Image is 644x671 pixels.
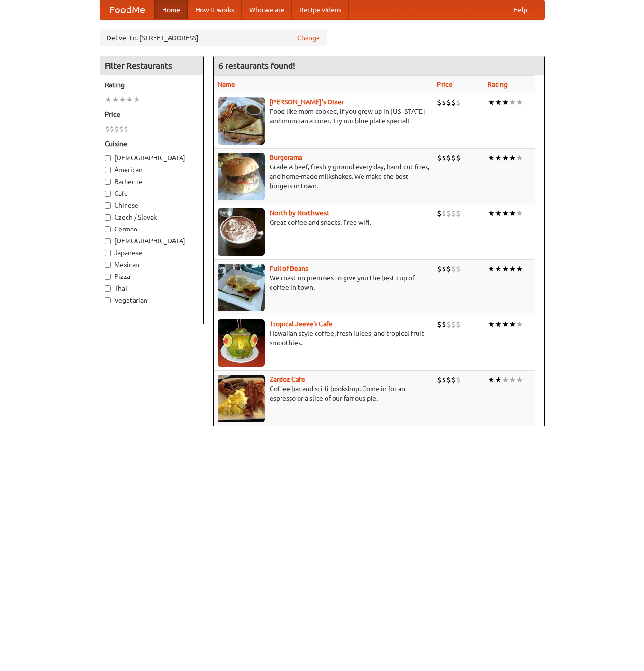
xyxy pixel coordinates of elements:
[105,179,111,185] input: Barbecue
[218,97,265,145] img: sallys.jpg
[516,264,523,274] li: ★
[105,236,199,246] label: [DEMOGRAPHIC_DATA]
[270,154,302,161] a: Burgerama
[218,107,429,126] p: Food like mom cooked, if you grew up in [US_STATE] and mom ran a diner. Try our blue plate special!
[100,56,203,75] h4: Filter Restaurants
[488,81,508,88] a: Rating
[495,208,502,219] li: ★
[516,208,523,219] li: ★
[105,250,111,256] input: Japanese
[105,260,199,269] label: Mexican
[488,264,495,274] li: ★
[456,153,461,163] li: $
[437,208,442,219] li: $
[218,329,429,348] p: Hawaiian style coffee, fresh juices, and tropical fruit smoothies.
[270,376,305,383] a: Zardoz Cafe
[105,285,111,292] input: Thai
[119,94,126,105] li: ★
[446,375,451,385] li: $
[100,0,154,19] a: FoodMe
[451,375,456,385] li: $
[446,97,451,108] li: $
[105,189,199,198] label: Cafe
[451,97,456,108] li: $
[509,319,516,330] li: ★
[100,29,327,46] div: Deliver to: [STREET_ADDRESS]
[297,33,320,43] a: Change
[502,264,509,274] li: ★
[105,139,199,148] h5: Cuisine
[109,124,114,134] li: $
[105,226,111,232] input: German
[495,264,502,274] li: ★
[495,319,502,330] li: ★
[105,155,111,161] input: [DEMOGRAPHIC_DATA]
[451,153,456,163] li: $
[105,224,199,234] label: German
[270,209,329,217] a: North by Northwest
[218,264,265,311] img: beans.jpg
[105,297,111,303] input: Vegetarian
[442,375,446,385] li: $
[509,208,516,219] li: ★
[133,94,140,105] li: ★
[112,94,119,105] li: ★
[218,375,265,422] img: zardoz.jpg
[437,97,442,108] li: $
[446,319,451,330] li: $
[105,248,199,257] label: Japanese
[105,201,199,210] label: Chinese
[495,153,502,163] li: ★
[105,274,111,280] input: Pizza
[516,97,523,108] li: ★
[270,98,344,106] a: [PERSON_NAME]'s Diner
[502,319,509,330] li: ★
[502,375,509,385] li: ★
[242,0,292,19] a: Who we are
[488,208,495,219] li: ★
[292,0,349,19] a: Recipe videos
[451,319,456,330] li: $
[442,264,446,274] li: $
[456,208,461,219] li: $
[488,97,495,108] li: ★
[218,81,235,88] a: Name
[451,264,456,274] li: $
[502,153,509,163] li: ★
[270,265,308,272] a: Full of Beans
[218,384,429,403] p: Coffee bar and sci-fi bookshop. Come in for an espresso or a slice of our famous pie.
[105,202,111,209] input: Chinese
[502,97,509,108] li: ★
[446,264,451,274] li: $
[456,264,461,274] li: $
[105,238,111,244] input: [DEMOGRAPHIC_DATA]
[105,262,111,268] input: Mexican
[126,94,133,105] li: ★
[509,375,516,385] li: ★
[516,319,523,330] li: ★
[114,124,119,134] li: $
[437,319,442,330] li: $
[516,153,523,163] li: ★
[442,153,446,163] li: $
[105,94,112,105] li: ★
[446,153,451,163] li: $
[442,97,446,108] li: $
[495,375,502,385] li: ★
[437,375,442,385] li: $
[456,375,461,385] li: $
[218,208,265,256] img: north.jpg
[218,218,429,227] p: Great coffee and snacks. Free wifi.
[446,208,451,219] li: $
[105,124,109,134] li: $
[105,167,111,173] input: American
[218,273,429,292] p: We roast on premises to give you the best cup of coffee in town.
[488,153,495,163] li: ★
[270,320,333,328] b: Tropical Jeeve's Cafe
[188,0,242,19] a: How it works
[105,153,199,163] label: [DEMOGRAPHIC_DATA]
